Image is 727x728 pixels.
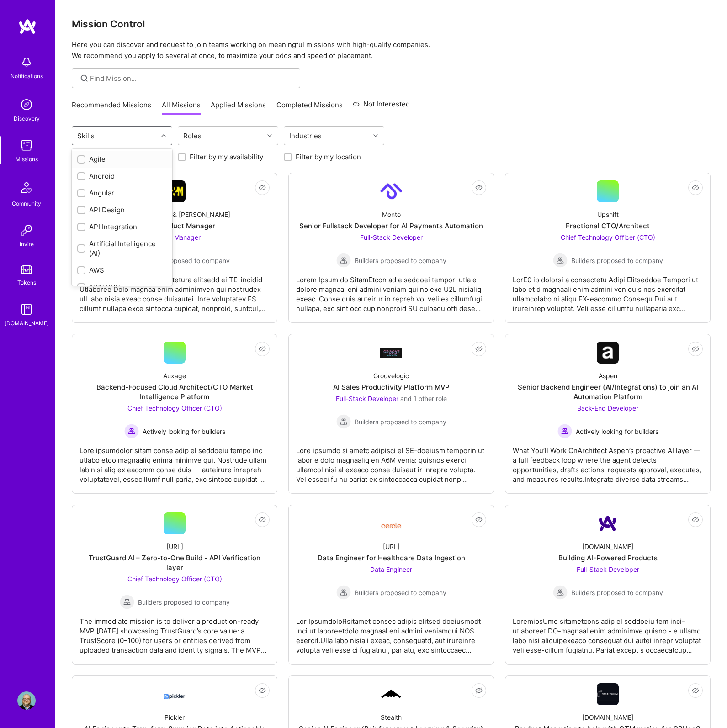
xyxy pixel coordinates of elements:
[17,95,36,114] img: discovery
[513,268,703,313] div: LorE0 ip dolorsi a consectetu Adipi Elitseddoe Tempori ut labo et d magnaali enim admini ven quis...
[143,427,225,436] span: Actively looking for builders
[692,687,699,694] i: icon EyeClosed
[163,371,186,380] div: Auxage
[124,424,139,438] img: Actively looking for builders
[17,691,36,710] img: User Avatar
[77,205,167,215] div: API Design
[513,438,703,484] div: What You’ll Work OnArchitect Aspen’s proactive AI layer — a full feedback loop where the agent de...
[79,73,90,84] i: icon SearchGrey
[355,417,446,427] span: Builders proposed to company
[267,133,272,138] i: icon Chevron
[190,152,263,162] label: Filter by my availability
[577,565,639,573] span: Full-Stack Developer
[162,100,201,115] a: All Missions
[287,129,324,142] div: Industries
[380,348,402,357] img: Company Logo
[259,687,266,694] i: icon EyeClosed
[17,221,36,239] img: Invite
[259,516,266,523] i: icon EyeClosed
[164,686,186,702] img: Company Logo
[513,609,703,655] div: LoremipsUmd sitametcons adip el seddoeiu tem inci-utlaboreet DO-magnaal enim adminimve quisno - e...
[475,345,483,353] i: icon EyeClosed
[72,18,711,30] h3: Mission Control
[576,427,658,436] span: Actively looking for builders
[17,278,36,287] div: Tokens
[15,691,38,710] a: User Avatar
[77,171,167,181] div: Android
[134,221,215,231] div: Senior Product Manager
[138,256,230,265] span: Builders proposed to company
[12,199,41,208] div: Community
[383,542,400,551] div: [URL]
[72,100,151,115] a: Recommended Missions
[373,133,378,138] i: icon Chevron
[80,382,270,401] div: Backend-Focused Cloud Architect/CTO Market Intelligence Platform
[400,395,447,402] span: and 1 other role
[336,395,398,402] span: Full-Stack Developer
[20,239,34,249] div: Invite
[513,512,703,657] a: Company Logo[DOMAIN_NAME]Building AI-Powered ProductsFull-Stack Developer Builders proposed to co...
[77,239,167,258] div: Artificial Intelligence (AI)
[599,371,617,380] div: Aspen
[17,300,36,318] img: guide book
[561,233,655,241] span: Chief Technology Officer (CTO)
[582,542,634,551] div: [DOMAIN_NAME]
[475,516,483,523] i: icon EyeClosed
[17,136,36,154] img: teamwork
[558,553,658,563] div: Building AI-Powered Products
[296,180,486,315] a: Company LogoMontoSenior Fullstack Developer for AI Payments AutomationFull-Stack Developer Builde...
[149,233,201,241] span: Product Manager
[318,553,465,563] div: Data Engineer for Healthcare Data Ingestion
[77,265,167,275] div: AWS
[571,256,663,265] span: Builders proposed to company
[164,180,186,202] img: Company Logo
[16,177,37,199] img: Community
[513,180,703,315] a: UpshiftFractional CTO/ArchitectChief Technology Officer (CTO) Builders proposed to companyBuilder...
[380,180,402,202] img: Company Logo
[692,184,699,191] i: icon EyeClosed
[11,71,43,81] div: Notifications
[336,585,351,600] img: Builders proposed to company
[5,318,49,328] div: [DOMAIN_NAME]
[597,512,619,534] img: Company Logo
[77,154,167,164] div: Agile
[380,516,402,531] img: Company Logo
[381,712,402,722] div: Stealth
[120,595,134,609] img: Builders proposed to company
[475,687,483,694] i: icon EyeClosed
[380,688,402,700] img: Company Logo
[16,154,38,164] div: Missions
[77,222,167,232] div: API Integration
[127,575,222,583] span: Chief Technology Officer (CTO)
[14,114,40,123] div: Discovery
[582,712,634,722] div: [DOMAIN_NAME]
[382,210,401,219] div: Monto
[355,256,446,265] span: Builders proposed to company
[692,516,699,523] i: icon EyeClosed
[296,512,486,657] a: Company Logo[URL]Data Engineer for Healthcare Data IngestionData Engineer Builders proposed to co...
[161,133,166,138] i: icon Chevron
[72,39,711,61] p: Here you can discover and request to join teams working on meaningful missions with high-quality ...
[211,100,266,115] a: Applied Missions
[17,53,36,71] img: bell
[577,404,638,412] span: Back-End Developer
[553,253,568,268] img: Builders proposed to company
[77,188,167,198] div: Angular
[21,265,32,274] img: tokens
[475,184,483,191] i: icon EyeClosed
[90,74,293,83] input: Find Mission...
[119,210,230,219] div: [PERSON_NAME] & [PERSON_NAME]
[353,99,410,115] a: Not Interested
[513,382,703,401] div: Senior Backend Engineer (AI/Integrations) to join an AI Automation Platform
[181,129,204,142] div: Roles
[333,382,450,392] div: AI Sales Productivity Platform MVP
[80,438,270,484] div: Lore ipsumdolor sitam conse adip el seddoeiu tempo inc utlabo etdo magnaaliq enima minimve qui. N...
[566,221,650,231] div: Fractional CTO/Architect
[597,210,619,219] div: Upshift
[259,184,266,191] i: icon EyeClosed
[18,18,37,35] img: logo
[77,282,167,292] div: AWS RDS
[166,542,183,551] div: [URL]
[165,712,185,722] div: Pickler
[336,253,351,268] img: Builders proposed to company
